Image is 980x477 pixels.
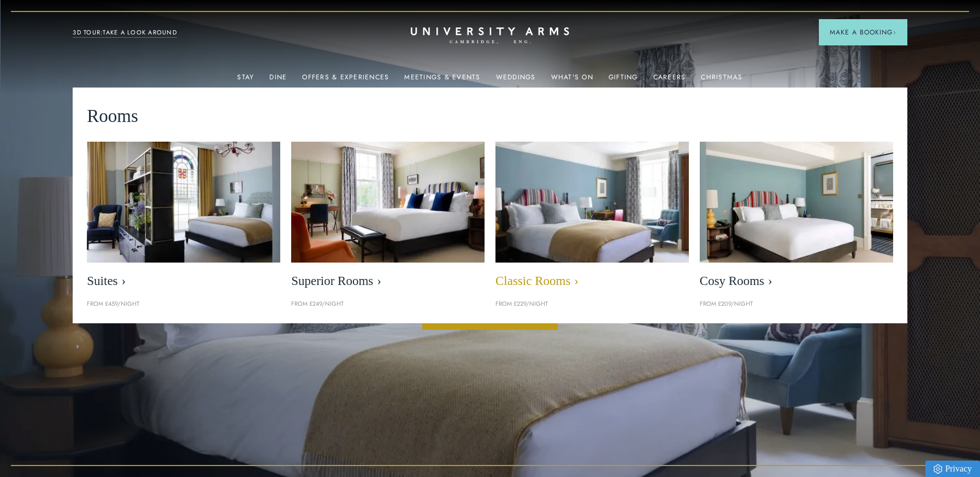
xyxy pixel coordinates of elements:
a: Careers [653,73,686,88]
a: Gifting [609,73,638,88]
span: Cosy Rooms [700,274,893,289]
a: image-5bdf0f703dacc765be5ca7f9d527278f30b65e65-400x250-jpg Superior Rooms [291,142,485,294]
a: Christmas [701,73,742,88]
a: image-7eccef6fe4fe90343db89eb79f703814c40db8b4-400x250-jpg Classic Rooms [495,142,689,294]
a: image-0c4e569bfe2498b75de12d7d88bf10a1f5f839d4-400x250-jpg Cosy Rooms [700,142,893,294]
a: What's On [551,73,593,88]
span: Make a Booking [830,27,896,37]
img: image-5bdf0f703dacc765be5ca7f9d527278f30b65e65-400x250-jpg [291,142,485,263]
img: image-0c4e569bfe2498b75de12d7d88bf10a1f5f839d4-400x250-jpg [700,142,893,263]
a: 3D TOUR:TAKE A LOOK AROUND [73,28,177,38]
a: Meetings & Events [404,73,480,88]
a: Offers & Experiences [302,73,389,88]
p: From £459/night [87,299,280,309]
span: Rooms [87,102,138,131]
img: Privacy [934,464,942,474]
a: image-21e87f5add22128270780cf7737b92e839d7d65d-400x250-jpg Suites [87,142,280,294]
a: Privacy [925,461,980,477]
a: Home [411,27,569,44]
p: From £249/night [291,299,485,309]
a: Stay [237,73,254,88]
span: Classic Rooms [495,274,689,289]
img: image-7eccef6fe4fe90343db89eb79f703814c40db8b4-400x250-jpg [481,132,703,271]
span: Suites [87,274,280,289]
a: Dine [269,73,287,88]
img: image-21e87f5add22128270780cf7737b92e839d7d65d-400x250-jpg [87,142,280,263]
p: From £229/night [495,299,689,309]
span: Superior Rooms [291,274,485,289]
button: Make a BookingArrow icon [819,19,907,45]
p: From £209/night [700,299,893,309]
a: Weddings [496,73,536,88]
img: Arrow icon [893,31,896,34]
